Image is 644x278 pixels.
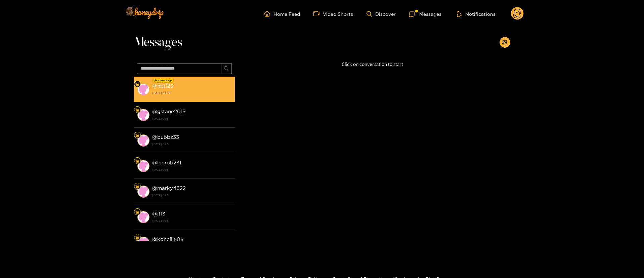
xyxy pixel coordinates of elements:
[152,83,173,89] strong: @ hbt123
[152,116,231,122] strong: [DATE] 02:51
[137,186,149,198] img: conversation
[152,192,231,198] strong: [DATE] 02:51
[135,159,139,163] img: Fan Level
[313,11,353,17] a: Video Shorts
[313,11,323,17] span: video-camera
[152,236,183,242] strong: @ koneill505
[135,108,139,112] img: Fan Level
[409,10,441,18] div: Messages
[264,11,300,17] a: Home Feed
[134,34,182,50] span: Messages
[137,83,149,95] img: conversation
[152,141,231,147] strong: [DATE] 02:51
[264,11,273,17] span: home
[135,210,139,214] img: Fan Level
[135,185,139,189] img: Fan Level
[221,63,232,74] button: search
[152,109,186,114] strong: @ gstane2019
[502,40,507,45] span: appstore-add
[235,61,510,68] p: Click on conversation to start
[137,109,149,121] img: conversation
[135,133,139,137] img: Fan Level
[152,167,231,173] strong: [DATE] 02:51
[152,218,231,224] strong: [DATE] 02:51
[500,37,510,48] button: appstore-add
[152,185,186,191] strong: @ marky4622
[152,90,231,96] strong: [DATE] 04:35
[152,211,165,216] strong: @ jf13
[135,236,139,240] img: Fan Level
[137,134,149,147] img: conversation
[153,78,174,83] div: New message
[152,160,181,165] strong: @ leerob231
[137,160,149,172] img: conversation
[224,66,229,72] span: search
[455,10,498,17] button: Notifications
[137,211,149,223] img: conversation
[367,11,396,17] a: Discover
[137,237,149,249] img: conversation
[135,82,139,86] img: Fan Level
[152,134,179,140] strong: @ bubbz33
